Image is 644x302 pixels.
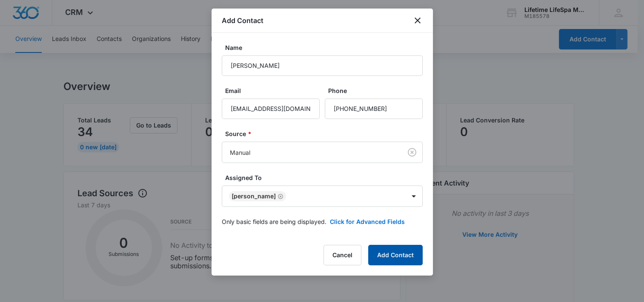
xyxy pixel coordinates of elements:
[276,193,283,199] div: Remove Stephanie Astor
[225,129,426,138] label: Source
[225,43,426,52] label: Name
[222,99,320,119] input: Email
[368,245,423,265] button: Add Contact
[222,15,263,26] h1: Add Contact
[323,245,361,265] button: Cancel
[412,15,423,26] button: close
[325,99,423,119] input: Phone
[225,86,323,95] label: Email
[330,217,405,226] button: Click for Advanced Fields
[225,173,426,182] label: Assigned To
[328,86,426,95] label: Phone
[222,217,326,226] p: Only basic fields are being displayed.
[405,145,419,159] button: Clear
[222,55,423,76] input: Name
[232,193,276,199] div: [PERSON_NAME]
